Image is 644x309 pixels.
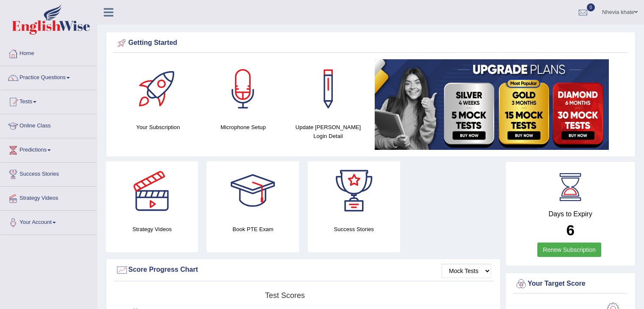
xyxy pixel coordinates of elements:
a: Predictions [0,138,97,160]
img: small5.jpg [375,59,609,150]
a: Your Account [0,211,97,232]
span: 0 [587,3,595,11]
h4: Strategy Videos [106,225,198,234]
h4: Microphone Setup [205,123,282,132]
a: Tests [0,90,97,111]
a: Home [0,42,97,63]
div: Score Progress Chart [116,264,491,276]
a: Renew Subscription [537,243,601,257]
a: Practice Questions [0,66,97,87]
h4: Update [PERSON_NAME] Login Detail [290,123,367,141]
b: 6 [566,222,574,238]
a: Strategy Videos [0,187,97,208]
div: Getting Started [116,37,626,50]
tspan: Test scores [265,291,305,300]
a: Online Class [0,114,97,135]
h4: Your Subscription [120,123,196,132]
a: Success Stories [0,163,97,184]
div: Your Target Score [515,278,626,290]
h4: Days to Expiry [515,210,626,218]
h4: Success Stories [308,225,400,234]
h4: Book PTE Exam [207,225,299,234]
